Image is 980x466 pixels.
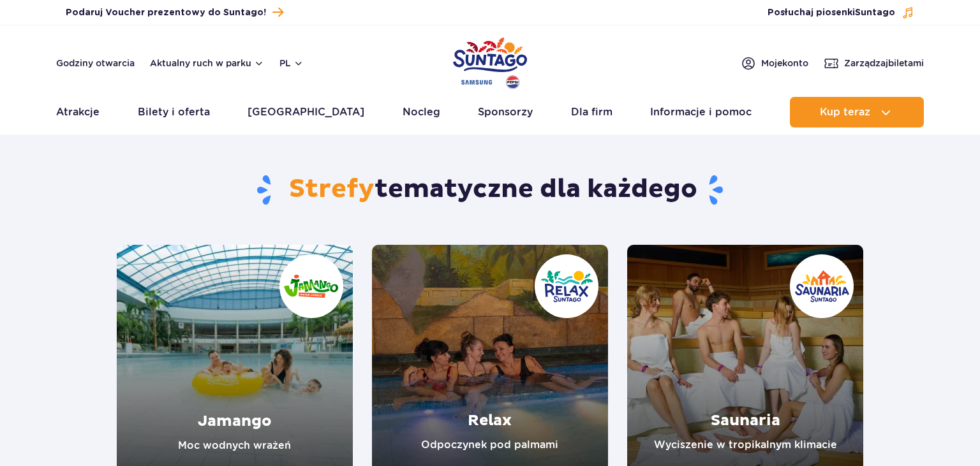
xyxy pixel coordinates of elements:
[650,97,752,127] a: Informacje i pomoc
[478,97,533,127] a: Sponsorzy
[117,173,864,207] h1: tematyczne dla każdego
[66,6,266,19] span: Podaruj Voucher prezentowy do Suntago!
[790,97,924,127] button: Kup teraz
[66,4,283,21] a: Podaruj Voucher prezentowy do Suntago!
[248,97,364,127] a: [GEOGRAPHIC_DATA]
[844,57,924,69] span: Zarządzaj biletami
[150,58,264,68] button: Aktualny ruch w parku
[820,106,870,118] span: Kup teraz
[279,57,304,69] button: pl
[56,97,100,127] a: Atrakcje
[768,6,895,19] span: Posłuchaj piosenki
[138,97,210,127] a: Bilety i oferta
[403,97,440,127] a: Nocleg
[768,6,914,19] button: Posłuchaj piosenkiSuntago
[56,57,135,69] a: Godziny otwarcia
[741,55,808,71] a: Mojekonto
[571,97,612,127] a: Dla firm
[453,32,527,91] a: Park of Poland
[824,55,924,71] a: Zarządzajbiletami
[855,8,895,17] span: Suntago
[761,57,808,69] span: Moje konto
[289,173,375,205] span: Strefy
